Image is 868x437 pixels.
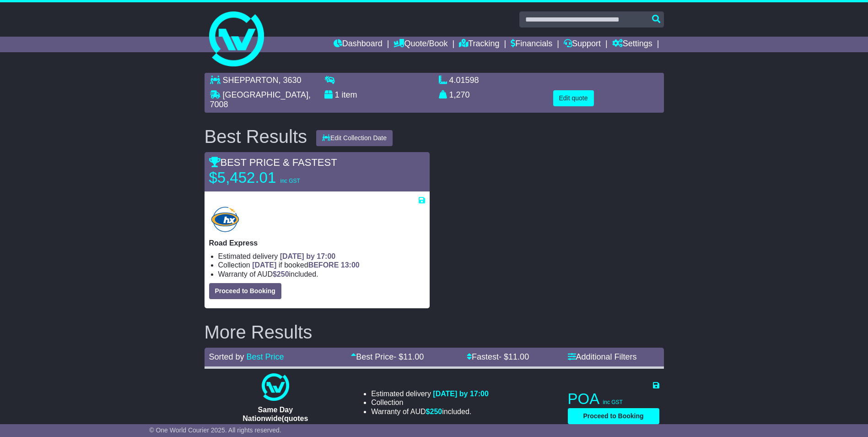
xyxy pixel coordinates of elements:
p: Road Express [209,239,425,247]
li: Estimated delivery [218,252,425,261]
span: if booked [252,261,359,269]
button: Proceed to Booking [568,408,659,424]
span: 1 [335,90,340,99]
span: - $ [394,352,424,361]
li: Estimated delivery [371,389,489,398]
button: Edit quote [553,90,594,106]
span: 11.00 [403,352,424,361]
span: item [342,90,357,99]
span: [DATE] by 17:00 [433,390,489,398]
li: Warranty of AUD included. [218,270,425,279]
a: Fastest- $11.00 [467,352,529,361]
span: [DATE] by 17:00 [280,252,336,260]
li: Collection [218,261,425,269]
a: Settings [612,37,652,52]
span: [DATE] [252,261,276,269]
button: Proceed to Booking [209,283,281,299]
span: SHEPPARTON [223,76,279,85]
p: POA [568,390,659,408]
span: 250 [277,270,289,278]
img: One World Courier: Same Day Nationwide(quotes take 0.5-1 hour) [262,373,289,401]
h2: More Results [205,322,664,342]
span: 11.00 [508,352,529,361]
span: , 7008 [210,90,311,109]
span: 4.01598 [449,76,479,85]
span: © One World Courier 2025. All rights reserved. [149,426,281,434]
span: BEFORE [308,261,339,269]
div: Best Results [200,126,312,147]
span: 1,270 [449,90,470,99]
a: Quote/Book [394,37,447,52]
span: 13:00 [341,261,360,269]
a: Tracking [459,37,499,52]
span: Sorted by [209,352,244,361]
span: 250 [430,408,442,415]
span: - $ [499,352,529,361]
li: Collection [371,398,489,407]
span: [GEOGRAPHIC_DATA] [223,90,308,99]
a: Best Price [247,352,284,361]
li: Warranty of AUD included. [371,407,489,416]
span: $ [426,408,442,415]
a: Support [564,37,601,52]
a: Best Price- $11.00 [351,352,424,361]
span: BEST PRICE & FASTEST [209,157,337,168]
a: Financials [511,37,552,52]
span: inc GST [603,399,623,405]
span: $ [273,270,289,278]
button: Edit Collection Date [316,130,393,146]
span: Same Day Nationwide(quotes take 0.5-1 hour) [243,406,308,431]
span: , 3630 [279,76,302,85]
a: Additional Filters [568,352,637,361]
a: Dashboard [334,37,383,52]
p: $5,452.01 [209,169,323,187]
img: Hunter Express: Road Express [209,205,242,234]
span: inc GST [280,178,300,184]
